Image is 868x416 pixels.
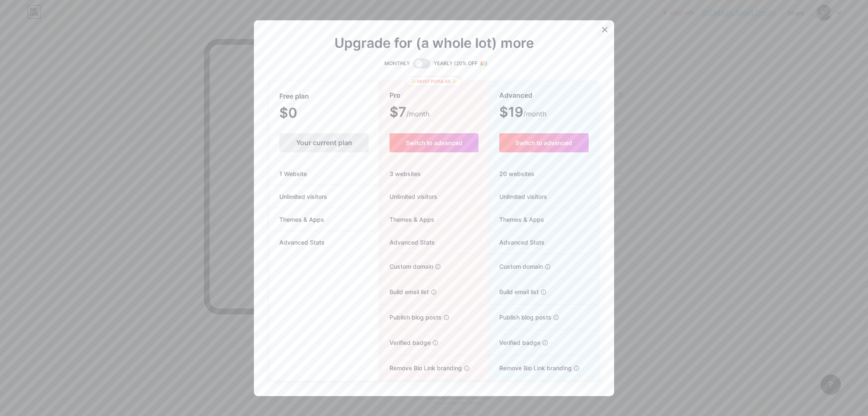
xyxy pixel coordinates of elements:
[489,262,543,271] span: Custom domain
[489,192,547,201] span: Unlimited visitors
[269,215,334,224] span: Themes & Apps
[389,107,429,119] span: $7
[489,163,599,185] div: 20 websites
[384,59,410,68] span: MONTHLY
[489,287,539,296] span: Build email list
[269,169,317,178] span: 1 Website
[379,313,442,322] span: Publish blog posts
[489,338,540,347] span: Verified badge
[389,88,401,103] span: Pro
[379,238,435,247] span: Advanced Stats
[406,139,462,146] span: Switch to advanced
[269,192,337,201] span: Unlimited visitors
[523,109,546,119] span: /month
[279,89,309,104] span: Free plan
[489,364,572,372] span: Remove Bio Link branding
[499,133,589,152] button: Switch to advanced
[499,88,532,103] span: Advanced
[379,364,462,372] span: Remove Bio Link branding
[379,262,433,271] span: Custom domain
[279,108,320,120] span: $0
[379,163,488,185] div: 3 websites
[406,76,462,86] div: ✨ Most popular ✨
[515,139,572,146] span: Switch to advanced
[269,238,335,247] span: Advanced Stats
[489,238,545,247] span: Advanced Stats
[489,215,544,224] span: Themes & Apps
[379,287,429,296] span: Build email list
[499,107,546,119] span: $19
[406,109,429,119] span: /month
[379,192,437,201] span: Unlimited visitors
[379,338,431,347] span: Verified badge
[389,133,478,152] button: Switch to advanced
[489,313,551,322] span: Publish blog posts
[379,215,434,224] span: Themes & Apps
[334,38,534,48] span: Upgrade for (a whole lot) more
[434,59,487,68] span: YEARLY (20% OFF 🎉)
[279,133,369,152] div: Your current plan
